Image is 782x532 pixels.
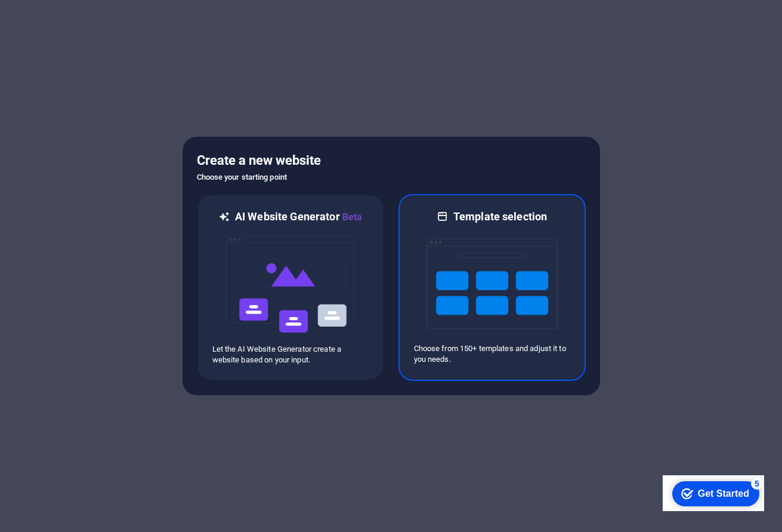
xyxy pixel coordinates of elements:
[225,225,356,344] img: ai
[197,194,384,381] div: AI Website GeneratorBetaaiLet the AI Website Generator create a website based on your input.
[453,210,547,224] h6: Template selection
[35,13,86,24] div: Get Started
[340,211,363,223] span: Beta
[235,210,362,225] h6: AI Website Generator
[88,2,100,14] div: 5
[10,6,97,31] div: Get Started 5 items remaining, 0% complete
[197,151,586,170] h5: Create a new website
[414,343,570,365] p: Choose from 150+ templates and adjust it to you needs.
[212,344,369,365] p: Let the AI Website Generator create a website based on your input.
[398,194,586,381] div: Template selectionChoose from 150+ templates and adjust it to you needs.
[197,170,586,184] h6: Choose your starting point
